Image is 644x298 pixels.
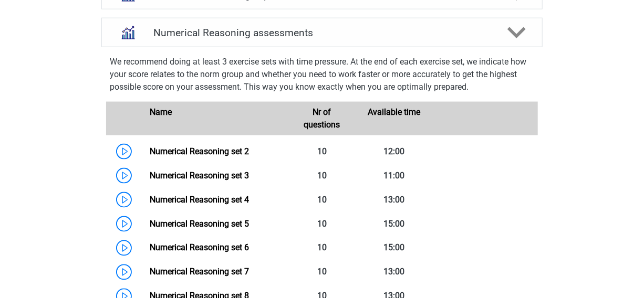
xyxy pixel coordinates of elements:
a: Numerical Reasoning set 3 [150,171,249,180]
a: Numerical Reasoning set 2 [150,146,249,156]
h4: Numerical Reasoning assessments [153,27,491,39]
div: Name [142,106,286,131]
img: numerical reasoning assessments [115,19,141,46]
a: assessments Numerical Reasoning assessments [97,18,547,47]
p: We recommend doing at least 3 exercise sets with time pressure. At the end of each exercise set, ... [110,56,534,93]
a: Numerical Reasoning set 5 [150,219,249,229]
a: Numerical Reasoning set 7 [150,267,249,277]
a: Numerical Reasoning set 6 [150,243,249,253]
div: Available time [358,106,430,131]
a: Numerical Reasoning set 4 [150,195,249,205]
div: Nr of questions [286,106,358,131]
